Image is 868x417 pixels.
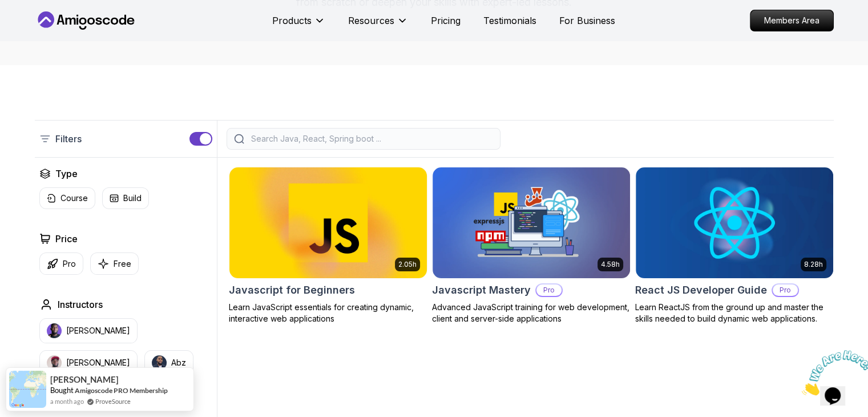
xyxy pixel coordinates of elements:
[559,14,615,27] a: For Business
[60,193,88,204] p: Course
[773,284,798,296] p: Pro
[5,5,75,50] img: Chat attention grabber
[47,323,62,338] img: instructor img
[750,10,833,31] p: Members Area
[431,14,461,27] a: Pricing
[63,258,76,270] p: Pro
[102,187,149,209] button: Build
[9,371,46,408] img: provesource social proof notification image
[398,260,417,269] p: 2.05h
[39,318,138,343] button: instructor img[PERSON_NAME]
[114,258,131,270] p: Free
[635,167,834,324] a: React JS Developer Guide card8.28hReact JS Developer GuideProLearn ReactJS from the ground up and...
[55,167,78,181] h2: Type
[47,355,62,370] img: instructor img
[66,325,130,336] p: [PERSON_NAME]
[171,357,186,368] p: Abz
[123,193,142,204] p: Build
[50,375,119,384] span: [PERSON_NAME]
[635,282,767,298] h2: React JS Developer Guide
[635,302,834,324] p: Learn ReactJS from the ground up and master the skills needed to build dynamic web applications.
[348,14,408,37] button: Resources
[229,302,427,324] p: Learn JavaScript essentials for creating dynamic, interactive web applications
[348,14,394,27] p: Resources
[224,165,431,280] img: Javascript for Beginners card
[750,10,834,31] a: Members Area
[272,14,325,37] button: Products
[66,357,130,368] p: [PERSON_NAME]
[50,396,84,406] span: a month ago
[152,355,167,370] img: instructor img
[249,133,493,145] input: Search Java, React, Spring boot ...
[229,167,427,324] a: Javascript for Beginners card2.05hJavascript for BeginnersLearn JavaScript essentials for creatin...
[804,260,823,269] p: 8.28h
[95,396,131,406] a: ProveSource
[797,346,868,400] iframe: chat widget
[432,302,631,324] p: Advanced JavaScript training for web development, client and server-side applications
[90,252,139,275] button: Free
[272,14,312,27] p: Products
[433,167,630,278] img: Javascript Mastery card
[58,298,103,311] h2: Instructors
[39,350,138,375] button: instructor img[PERSON_NAME]
[39,252,83,275] button: Pro
[75,386,168,395] a: Amigoscode PRO Membership
[55,232,78,246] h2: Price
[432,167,631,324] a: Javascript Mastery card4.58hJavascript MasteryProAdvanced JavaScript training for web development...
[55,132,82,146] p: Filters
[636,167,833,278] img: React JS Developer Guide card
[50,386,74,395] span: Bought
[432,282,531,298] h2: Javascript Mastery
[483,14,536,27] a: Testimonials
[536,284,562,296] p: Pro
[601,260,620,269] p: 4.58h
[144,350,193,375] button: instructor imgAbz
[39,187,95,209] button: Course
[229,282,355,298] h2: Javascript for Beginners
